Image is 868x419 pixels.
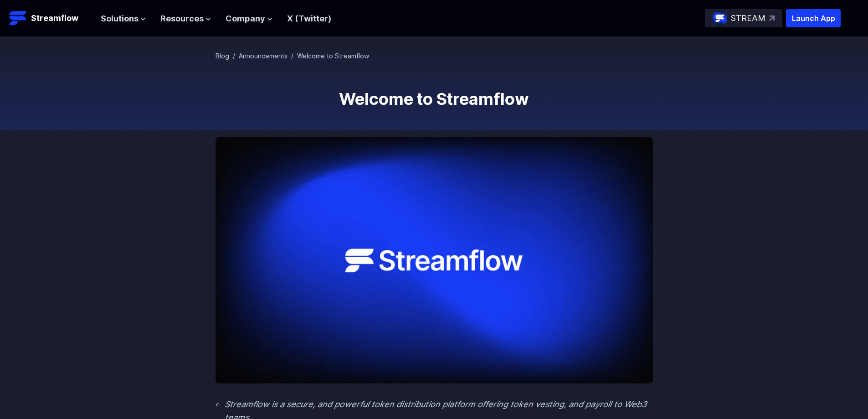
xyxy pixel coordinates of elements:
p: STREAM [731,12,765,25]
span: / [291,52,293,60]
span: Company [226,12,265,26]
span: Resources [160,12,204,26]
a: STREAM [705,9,782,27]
img: streamflow-logo-circle.png [713,11,727,26]
span: Solutions [101,12,139,26]
a: Blog [216,52,229,60]
p: Streamflow [31,12,78,25]
img: top-right-arrow.svg [769,16,775,21]
a: Streamflow [9,9,92,27]
img: Welcome to Streamflow [216,137,653,383]
span: Welcome to Streamflow [297,52,369,60]
span: / [233,52,235,60]
a: X (Twitter) [287,14,331,23]
a: Announcements [239,52,288,60]
img: Streamflow Logo [9,9,27,27]
button: Solutions [101,12,146,26]
button: Company [226,12,272,26]
button: Launch App [786,9,841,27]
button: Resources [160,12,211,26]
h1: Welcome to Streamflow [216,90,653,108]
